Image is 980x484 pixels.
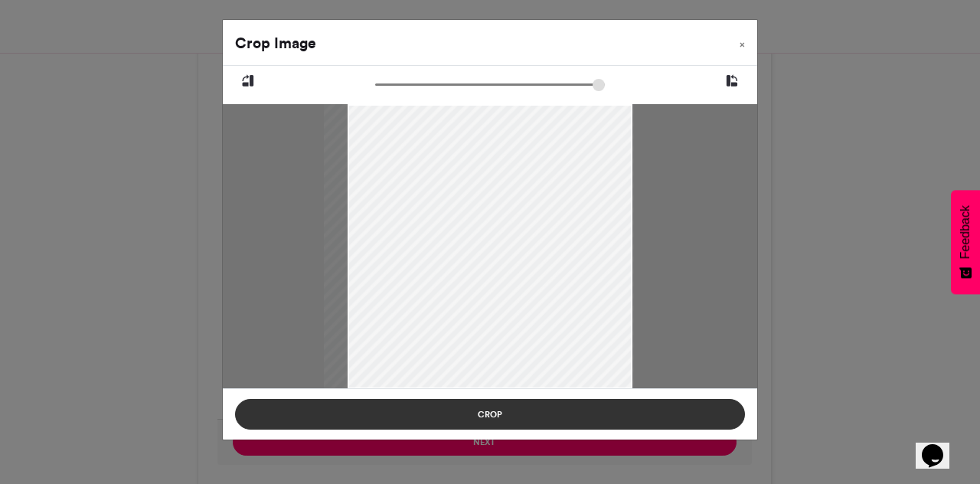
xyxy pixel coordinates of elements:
iframe: chat widget [916,423,965,469]
button: Feedback - Show survey [951,190,980,294]
h4: Crop Image [235,32,316,54]
span: × [740,40,745,49]
button: Crop [235,399,745,430]
button: Close [727,20,757,63]
span: Feedback [959,205,972,259]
